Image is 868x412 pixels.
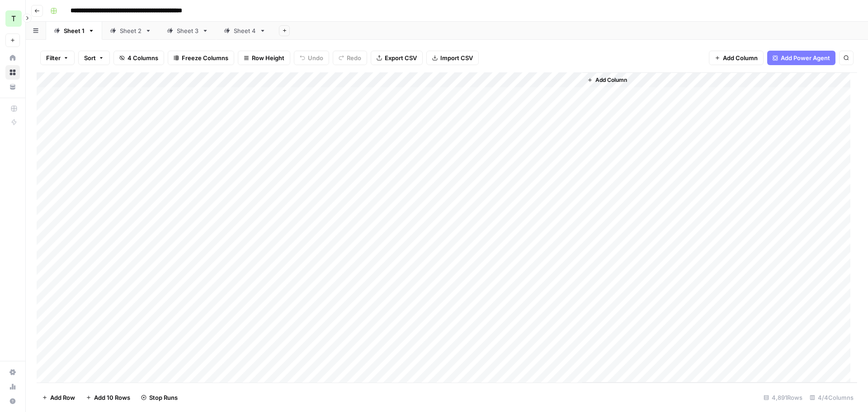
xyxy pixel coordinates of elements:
[5,80,20,94] a: Your Data
[136,390,183,405] button: Stop Runs
[5,365,20,379] a: Settings
[347,53,361,62] span: Redo
[767,51,835,65] button: Add Power Agent
[5,7,20,30] button: Workspace: TY SEO Team
[584,74,631,86] button: Add Column
[5,51,20,65] a: Home
[177,26,198,35] div: Sheet 3
[333,51,367,65] button: Redo
[709,51,764,65] button: Add Column
[238,51,290,65] button: Row Height
[149,393,178,402] span: Stop Runs
[120,26,142,35] div: Sheet 2
[308,53,323,62] span: Undo
[50,393,75,402] span: Add Row
[37,390,80,405] button: Add Row
[113,51,164,65] button: 4 Columns
[102,22,159,40] a: Sheet 2
[371,51,423,65] button: Export CSV
[781,53,830,62] span: Add Power Agent
[84,53,96,62] span: Sort
[11,13,16,24] span: T
[159,22,216,40] a: Sheet 3
[182,53,228,62] span: Freeze Columns
[5,379,20,394] a: Usage
[595,76,627,84] span: Add Column
[760,390,806,405] div: 4,891 Rows
[46,53,61,62] span: Filter
[5,65,20,80] a: Browse
[216,22,274,40] a: Sheet 4
[127,53,158,62] span: 4 Columns
[234,26,256,35] div: Sheet 4
[78,51,110,65] button: Sort
[723,53,758,62] span: Add Column
[80,390,136,405] button: Add 10 Rows
[64,26,85,35] div: Sheet 1
[426,51,479,65] button: Import CSV
[440,53,473,62] span: Import CSV
[168,51,234,65] button: Freeze Columns
[40,51,75,65] button: Filter
[385,53,417,62] span: Export CSV
[806,390,857,405] div: 4/4 Columns
[252,53,284,62] span: Row Height
[5,394,20,408] button: Help + Support
[94,393,130,402] span: Add 10 Rows
[294,51,329,65] button: Undo
[46,22,102,40] a: Sheet 1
